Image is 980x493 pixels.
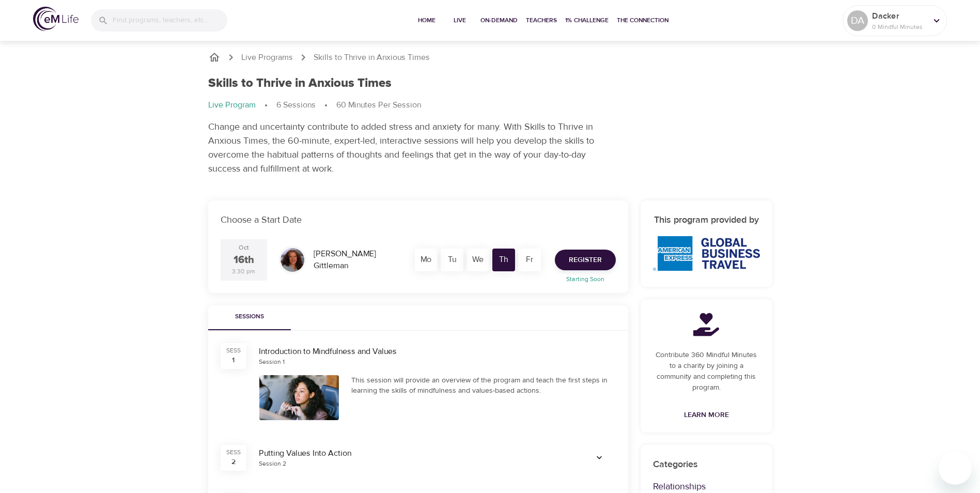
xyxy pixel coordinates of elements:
[241,52,293,64] a: Live Programs
[276,99,316,111] p: 6 Sessions
[259,358,285,366] div: Session 1
[441,249,463,271] div: Tu
[617,15,668,26] span: The Connection
[351,375,616,396] div: This session will provide an overview of the program and teach the first steps in learning the sk...
[415,249,438,271] div: Mo
[518,249,541,271] div: Fr
[680,406,733,425] a: Learn More
[314,52,430,64] p: Skills to Thrive in Anxious Times
[208,76,392,91] h1: Skills to Thrive in Anxious Times
[259,448,570,459] div: Putting Values Into Action
[939,452,972,485] iframe: Button to launch messaging window
[259,346,616,358] div: Introduction to Mindfulness and Values
[208,120,596,176] p: Change and uncertainty contribute to added stress and anxiety for many. With Skills to Thrive in ...
[565,15,609,26] span: 1% Challenge
[549,274,622,284] p: Starting Soon
[208,99,772,112] nav: breadcrumb
[232,355,235,365] div: 1
[555,250,616,270] button: Register
[208,51,772,64] nav: breadcrumb
[653,457,760,471] p: Categories
[414,15,439,26] span: Home
[234,253,254,268] div: 16th
[653,236,760,271] img: AmEx%20GBT%20logo.png
[232,267,255,276] div: 3:30 pm
[872,10,927,22] p: Dacker
[336,99,421,111] p: 60 Minutes Per Session
[226,448,241,457] div: SESS
[847,10,868,31] div: DA
[569,254,602,267] span: Register
[684,409,729,422] span: Learn More
[259,459,286,468] div: Session 2
[653,350,760,393] p: Contribute 360 Mindful Minutes to a charity by joining a community and completing this program.
[33,7,79,31] img: logo
[113,9,227,32] input: Find programs, teachers, etc...
[309,244,405,276] div: [PERSON_NAME] Gittleman
[466,249,489,271] div: We
[447,15,472,26] span: Live
[231,457,236,467] div: 2
[226,346,241,355] div: SESS
[480,15,518,26] span: On-Demand
[214,312,285,322] span: Sessions
[239,243,249,252] div: Oct
[221,213,616,227] p: Choose a Start Date
[872,22,927,32] p: 0 Mindful Minutes
[653,213,760,228] h6: This program provided by
[208,99,256,111] p: Live Program
[526,15,557,26] span: Teachers
[492,249,515,271] div: Th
